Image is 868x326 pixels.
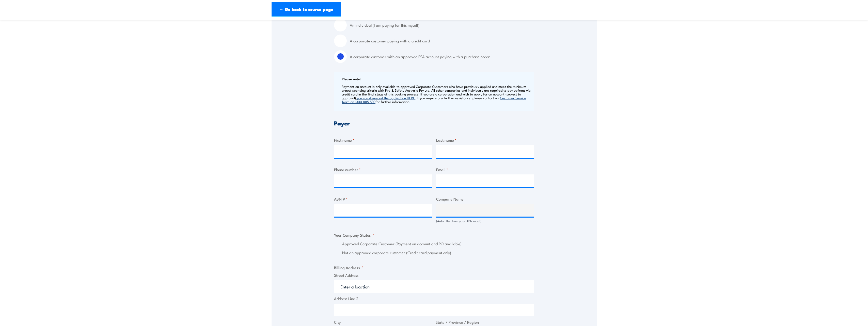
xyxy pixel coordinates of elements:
label: Phone number [334,167,432,172]
label: An individual (I am paying for this myself) [350,19,534,31]
label: State / Province / Region [436,319,534,325]
label: Address Line 2 [334,296,534,302]
label: Approved Corporate Customer (Payment on account and PO available) [342,241,534,247]
label: Last name [436,137,534,143]
h3: Payer [334,120,534,126]
input: Enter a location [334,280,534,293]
a: ← Go back to course page [272,2,341,17]
label: City [334,319,433,325]
legend: Your Company Status [334,232,374,238]
a: Customer Service Team on 1300 885 530 [342,95,526,104]
label: Not an approved corporate customer (Credit card payment only) [342,250,534,256]
div: (Auto filled from your ABN input) [436,219,534,223]
label: A corporate customer with an approved FSA account paying with a purchase order [350,50,534,63]
label: ABN # [334,196,432,202]
label: Company Name [436,196,534,202]
label: Street Address [334,272,534,278]
b: Please note: [342,76,361,81]
label: A corporate customer paying with a credit card [350,35,534,47]
legend: Billing Address [334,265,363,270]
label: First name [334,137,432,143]
p: Payment on account is only available to approved Corporate Customers who have previously applied ... [342,85,533,104]
a: you can download the application HERE [357,95,415,100]
label: Email [436,167,534,172]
